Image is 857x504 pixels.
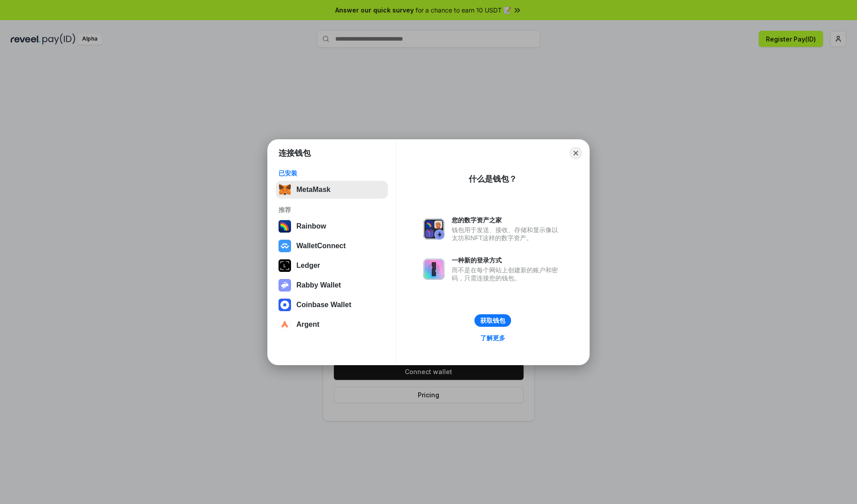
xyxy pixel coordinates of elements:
[469,174,517,184] div: 什么是钱包？
[279,240,291,252] img: svg+xml,%3Csvg%20width%3D%2228%22%20height%3D%2228%22%20viewBox%3D%220%200%2028%2028%22%20fill%3D...
[276,237,388,255] button: WalletConnect
[279,206,385,214] div: 推荐
[279,318,291,331] img: svg+xml,%3Csvg%20width%3D%2228%22%20height%3D%2228%22%20viewBox%3D%220%200%2028%2028%22%20fill%3D...
[296,281,341,289] div: Rabby Wallet
[296,262,320,270] div: Ledger
[296,321,320,329] div: Argent
[452,256,562,264] div: 一种新的登录方式
[452,266,562,282] div: 而不是在每个网站上创建新的账户和密码，只需连接您的钱包。
[276,296,388,314] button: Coinbase Wallet
[276,316,388,333] button: Argent
[570,147,582,159] button: Close
[279,299,291,311] img: svg+xml,%3Csvg%20width%3D%2228%22%20height%3D%2228%22%20viewBox%3D%220%200%2028%2028%22%20fill%3D...
[276,181,388,199] button: MetaMask
[452,216,562,224] div: 您的数字资产之家
[480,334,505,342] div: 了解更多
[276,276,388,294] button: Rabby Wallet
[296,186,330,194] div: MetaMask
[279,259,291,272] img: svg+xml,%3Csvg%20xmlns%3D%22http%3A%2F%2Fwww.w3.org%2F2000%2Fsvg%22%20width%3D%2228%22%20height%3...
[279,220,291,233] img: svg+xml,%3Csvg%20width%3D%22120%22%20height%3D%22120%22%20viewBox%3D%220%200%20120%20120%22%20fil...
[474,314,511,327] button: 获取钱包
[452,226,562,242] div: 钱包用于发送、接收、存储和显示像以太坊和NFT这样的数字资产。
[276,257,388,275] button: Ledger
[276,217,388,235] button: Rainbow
[475,332,511,344] a: 了解更多
[423,258,445,280] img: svg+xml,%3Csvg%20xmlns%3D%22http%3A%2F%2Fwww.w3.org%2F2000%2Fsvg%22%20fill%3D%22none%22%20viewBox...
[279,279,291,292] img: svg+xml,%3Csvg%20xmlns%3D%22http%3A%2F%2Fwww.w3.org%2F2000%2Fsvg%22%20fill%3D%22none%22%20viewBox...
[296,301,351,309] div: Coinbase Wallet
[279,148,311,158] h1: 连接钱包
[296,242,346,250] div: WalletConnect
[296,222,326,230] div: Rainbow
[279,183,291,196] img: svg+xml,%3Csvg%20fill%3D%22none%22%20height%3D%2233%22%20viewBox%3D%220%200%2035%2033%22%20width%...
[423,218,445,240] img: svg+xml,%3Csvg%20xmlns%3D%22http%3A%2F%2Fwww.w3.org%2F2000%2Fsvg%22%20fill%3D%22none%22%20viewBox...
[279,169,385,177] div: 已安装
[480,317,505,325] div: 获取钱包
